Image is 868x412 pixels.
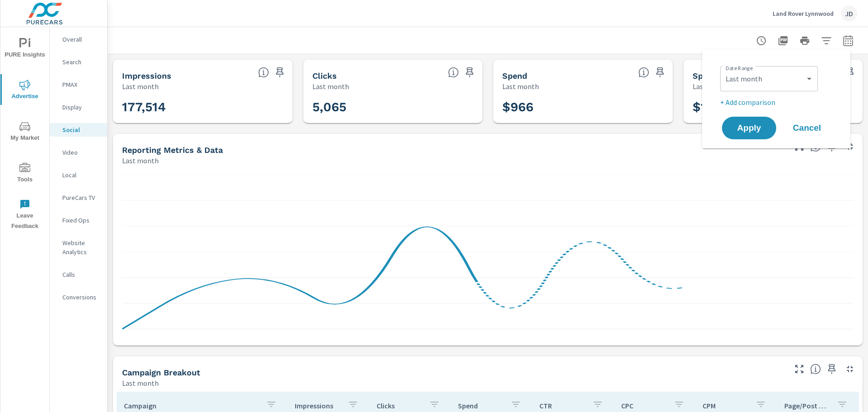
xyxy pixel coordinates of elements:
p: Campaign [124,401,259,410]
p: Last month [693,81,729,92]
p: Display [62,103,100,112]
p: + Add comparison [720,97,836,108]
p: Last month [502,81,539,92]
span: Save this to your personalized report [273,65,287,80]
button: Minimize Widget [843,362,857,376]
div: Conversions [50,290,107,304]
p: Website Analytics [62,238,100,256]
p: Conversions [62,293,100,302]
h3: 5,065 [312,99,474,115]
span: PURE Insights [3,38,47,60]
p: Impressions [295,401,340,410]
h3: 177,514 [122,99,283,115]
div: Overall [50,33,107,46]
div: Calls [50,268,107,281]
p: PureCars TV [62,193,100,202]
span: Advertise [3,80,47,102]
h3: $12 [693,99,854,115]
p: Local [62,170,100,180]
h5: Reporting Metrics & Data [122,145,223,155]
p: Calls [62,270,100,279]
span: Leave Feedback [3,199,47,232]
span: The number of times an ad was shown on your behalf. [258,67,269,78]
p: Last month [122,155,159,166]
p: Last month [122,81,159,92]
div: PureCars TV [50,191,107,204]
button: Cancel [780,117,834,139]
p: Social [62,125,100,134]
p: Last month [312,81,349,92]
p: Page/Post Action [784,401,830,410]
p: CPC [621,401,666,410]
div: nav menu [0,27,49,235]
h5: Spend Per Unit Sold [693,71,774,81]
p: PMAX [62,80,100,89]
p: Search [62,57,100,66]
span: Tools [3,163,47,185]
span: Apply [731,124,767,132]
span: Cancel [789,124,825,132]
h5: Clicks [312,71,337,81]
span: My Market [3,121,47,143]
h5: Spend [502,71,527,81]
p: Fixed Ops [62,216,100,225]
span: Save this to your personalized report [653,65,667,80]
span: This is a summary of Social performance results by campaign. Each column can be sorted. [810,364,821,374]
button: Print Report [796,32,814,50]
p: CTR [539,401,585,410]
h5: Impressions [122,71,171,81]
p: Overall [62,35,100,44]
div: Local [50,168,107,182]
button: "Export Report to PDF" [774,32,792,50]
p: Clicks [377,401,422,410]
h3: $966 [502,99,664,115]
div: Website Analytics [50,236,107,259]
p: CPM [703,401,748,410]
p: Video [62,148,100,157]
button: Select Date Range [839,32,857,50]
span: Save this to your personalized report [462,65,477,80]
p: Last month [122,378,159,388]
span: Save this to your personalized report [825,362,839,376]
div: JD [841,5,857,22]
div: Video [50,146,107,159]
p: Land Rover Lynnwood [773,9,834,18]
button: Apply [722,117,776,139]
div: Display [50,100,107,114]
div: Search [50,55,107,69]
button: Make Fullscreen [792,362,807,376]
span: The number of times an ad was clicked by a consumer. [448,67,459,78]
span: The amount of money spent on advertising during the period. [638,67,649,78]
div: PMAX [50,78,107,91]
h5: Campaign Breakout [122,368,200,377]
p: Spend [458,401,503,410]
div: Fixed Ops [50,213,107,227]
div: Social [50,123,107,137]
button: Apply Filters [817,32,835,50]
